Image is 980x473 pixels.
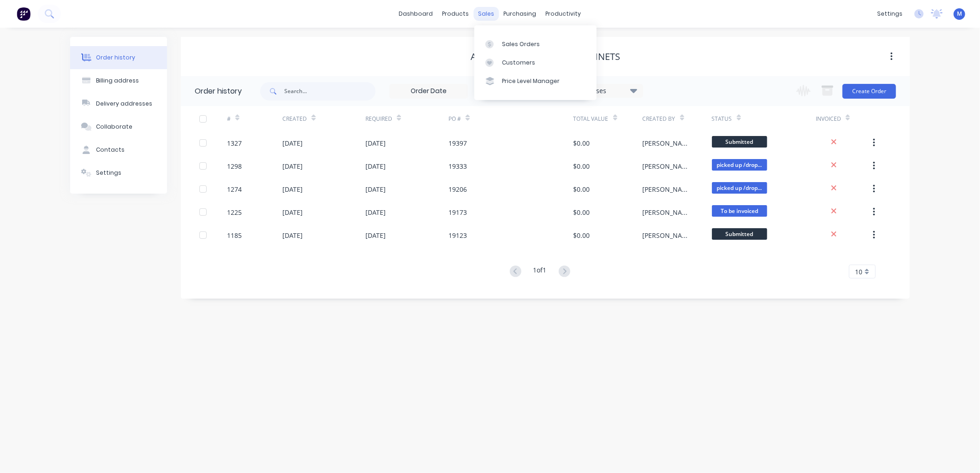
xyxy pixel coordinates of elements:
[643,138,693,148] div: [PERSON_NAME]
[282,207,303,217] div: [DATE]
[712,115,732,123] div: Status
[502,77,560,85] div: Price Level Manager
[448,106,573,131] div: PO #
[474,35,597,53] a: Sales Orders
[712,136,767,148] span: Submitted
[365,231,386,240] div: [DATE]
[502,59,535,67] div: Customers
[448,207,467,217] div: 19173
[643,207,693,217] div: [PERSON_NAME]
[365,115,392,123] div: Required
[438,7,474,21] div: products
[712,106,816,131] div: Status
[282,161,303,171] div: [DATE]
[365,161,386,171] div: [DATE]
[448,115,461,123] div: PO #
[227,231,242,240] div: 1185
[872,7,907,21] div: settings
[365,207,386,217] div: [DATE]
[499,7,541,21] div: purchasing
[227,207,242,217] div: 1225
[816,115,841,123] div: Invoiced
[96,100,152,108] div: Delivery addresses
[282,184,303,194] div: [DATE]
[843,84,896,99] button: Create Order
[195,86,242,97] div: Order history
[284,82,376,101] input: Search...
[70,69,167,92] button: Billing address
[394,7,438,21] a: dashboard
[282,138,303,148] div: [DATE]
[712,205,767,217] span: To be invoiced
[17,7,30,21] img: Factory
[70,92,167,115] button: Delivery addresses
[643,161,693,171] div: [PERSON_NAME]
[502,40,540,48] div: Sales Orders
[541,7,586,21] div: productivity
[474,53,597,72] a: Customers
[70,115,167,138] button: Collaborate
[712,182,767,194] span: picked up /drop...
[282,231,303,240] div: [DATE]
[448,138,467,148] div: 19397
[574,207,590,217] div: $0.00
[957,10,962,18] span: M
[643,231,693,240] div: [PERSON_NAME]
[282,106,365,131] div: Created
[574,106,643,131] div: Total Value
[70,138,167,161] button: Contacts
[712,228,767,240] span: Submitted
[712,159,767,171] span: picked up /drop...
[96,169,121,177] div: Settings
[227,115,231,123] div: #
[448,231,467,240] div: 19123
[365,138,386,148] div: [DATE]
[574,231,590,240] div: $0.00
[574,161,590,171] div: $0.00
[533,265,547,278] div: 1 of 1
[96,53,135,62] div: Order history
[227,138,242,148] div: 1327
[282,115,307,123] div: Created
[70,46,167,69] button: Order history
[96,77,139,85] div: Billing address
[643,106,712,131] div: Created By
[227,184,242,194] div: 1274
[565,86,643,96] div: 27 Statuses
[390,84,467,98] input: Order Date
[471,51,620,62] div: Artisan Furnishing & Cabinets
[574,138,590,148] div: $0.00
[574,184,590,194] div: $0.00
[474,7,499,21] div: sales
[574,115,609,123] div: Total Value
[365,184,386,194] div: [DATE]
[643,184,693,194] div: [PERSON_NAME]
[70,161,167,184] button: Settings
[227,161,242,171] div: 1298
[365,106,448,131] div: Required
[96,146,125,154] div: Contacts
[448,184,467,194] div: 19206
[227,106,282,131] div: #
[816,106,871,131] div: Invoiced
[474,72,597,90] a: Price Level Manager
[855,267,862,277] span: 10
[448,161,467,171] div: 19333
[643,115,675,123] div: Created By
[96,123,132,131] div: Collaborate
